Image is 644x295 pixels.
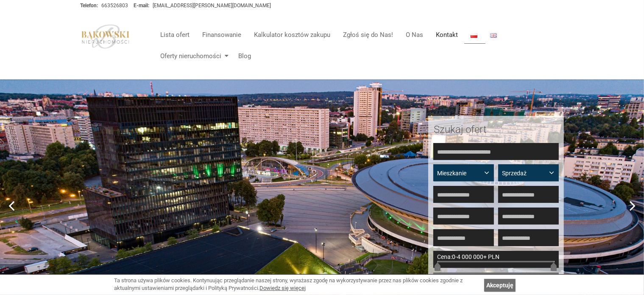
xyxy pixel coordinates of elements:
[232,48,251,65] a: Blog
[457,253,500,260] span: 4 000 000+ PLN
[490,33,497,38] img: English
[429,26,464,43] a: Kontakt
[134,3,150,8] strong: E-mail:
[399,26,429,43] a: O Nas
[260,285,306,291] a: Dowiedz się więcej
[154,26,196,43] a: Lista ofert
[114,277,480,292] div: Ta strona używa plików cookies. Kontynuując przeglądanie naszej strony, wyrażasz zgodę na wykorzy...
[154,48,232,65] a: Oferty nieruchomości
[433,251,559,268] div: -
[484,279,516,292] a: Akceptuję
[438,169,483,177] span: Mieszkanie
[153,3,271,8] a: [EMAIL_ADDRESS][PERSON_NAME][DOMAIN_NAME]
[81,3,98,8] strong: Telefon:
[498,164,559,181] button: Sprzedaż
[502,169,548,177] span: Sprzedaż
[81,24,131,49] img: logo
[452,253,456,260] span: 0
[433,164,494,181] button: Mieszkanie
[438,253,452,260] span: Cena:
[196,26,248,43] a: Finansowanie
[248,26,337,43] a: Kalkulator kosztów zakupu
[471,33,477,38] img: Polski
[102,3,128,8] a: 663526803
[434,124,558,135] h2: Szukaj ofert
[337,26,399,43] a: Zgłoś się do Nas!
